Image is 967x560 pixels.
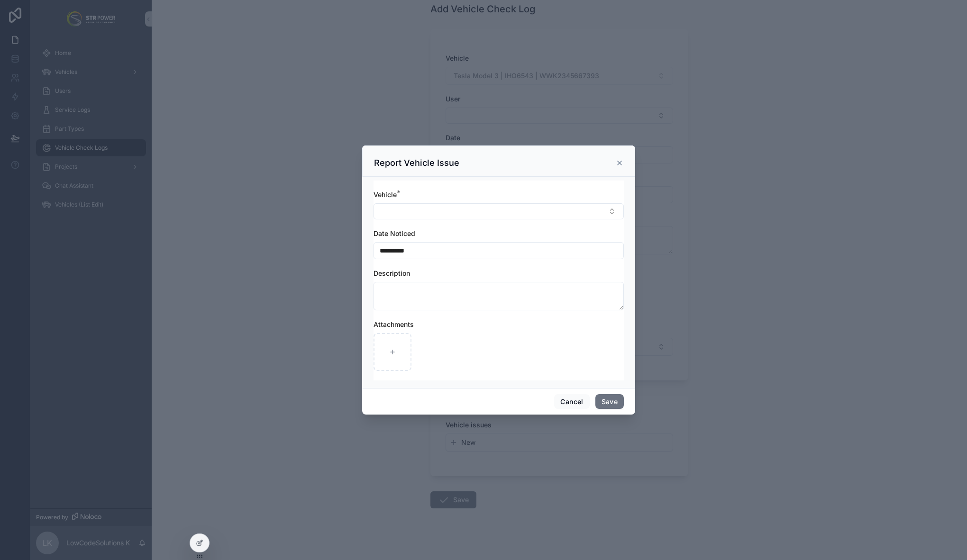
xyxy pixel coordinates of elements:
span: Date Noticed [374,229,415,237]
span: Attachments [374,320,414,328]
h3: Report Vehicle Issue [374,157,459,169]
button: Save [595,394,624,409]
span: Vehicle [374,190,397,199]
button: Cancel [554,394,589,409]
span: Description [374,269,410,277]
button: Select Button [374,203,624,219]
